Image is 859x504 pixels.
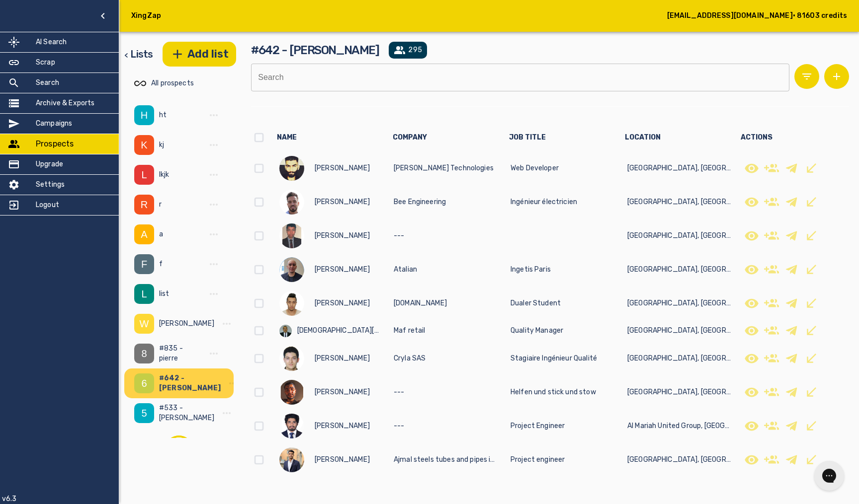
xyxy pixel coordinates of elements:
[315,231,370,241] p: [PERSON_NAME]
[627,231,732,241] p: [GEOGRAPHIC_DATA], [GEOGRAPHIC_DATA]
[36,180,65,190] h5: Settings
[277,133,381,143] p: NAME
[627,421,732,431] p: Al Mariah United Group, [GEOGRAPHIC_DATA]
[36,138,74,150] h5: Prospects
[134,284,154,304] img: avatar
[315,455,370,465] p: [PERSON_NAME]
[315,298,370,308] p: [PERSON_NAME]
[134,105,154,125] img: avatar
[134,344,154,363] img: avatar
[627,326,732,336] p: [GEOGRAPHIC_DATA], [GEOGRAPHIC_DATA]
[394,455,499,465] p: Ajmal steels tubes and pipes industries
[667,11,847,21] h5: [EMAIL_ADDRESS][DOMAIN_NAME] • 81603 credits
[159,403,214,423] p: #533 - [PERSON_NAME]
[134,373,154,393] img: avatar
[511,197,577,207] p: Ingénieur électricien
[627,455,732,465] p: [GEOGRAPHIC_DATA], [GEOGRAPHIC_DATA]
[297,326,382,336] p: [DEMOGRAPHIC_DATA][PERSON_NAME][DEMOGRAPHIC_DATA]
[315,197,370,207] p: [PERSON_NAME]
[131,11,161,21] h5: XingZap
[393,133,497,143] p: COMPANY
[159,289,201,299] p: list
[251,64,782,91] input: Search
[511,455,565,465] p: Project engineer
[36,200,59,210] h5: Logout
[408,45,422,55] span: 295
[163,42,236,67] button: Add list
[159,140,201,150] p: kj
[36,119,72,129] h5: Campaigns
[315,354,370,363] p: [PERSON_NAME]
[159,110,201,120] p: ht
[315,387,370,397] p: [PERSON_NAME]
[627,354,732,363] p: [GEOGRAPHIC_DATA], [GEOGRAPHIC_DATA]
[394,326,426,336] p: Maf retail
[134,403,154,423] img: avatar
[124,47,153,61] h1: <
[159,200,201,210] p: r
[511,163,559,173] p: Web Developer
[627,265,732,275] p: [GEOGRAPHIC_DATA], [GEOGRAPHIC_DATA]
[134,254,154,274] img: avatar
[511,326,563,336] p: Quality Manager
[159,259,201,269] p: f
[315,163,370,173] p: [PERSON_NAME]
[36,98,95,108] h5: Archive & Exports
[134,195,154,215] img: avatar
[36,78,59,88] h5: Search
[315,421,370,431] p: [PERSON_NAME]
[394,231,404,241] p: ---
[394,265,417,275] p: Atalian
[159,229,201,239] p: a
[741,133,845,143] p: ACTIONS
[134,314,154,334] img: avatar
[130,48,153,60] span: Lists
[159,319,214,329] p: [PERSON_NAME]
[134,135,154,155] img: avatar
[509,133,613,143] p: JOB TITLE
[511,298,561,308] p: Dualer Student
[394,387,404,397] p: ---
[159,170,201,180] p: lkjk
[36,37,67,47] h5: AI Search
[394,298,447,308] p: [DOMAIN_NAME]
[2,494,17,504] p: v6.3
[809,457,849,494] iframe: Gorgias live chat messenger
[36,58,55,68] h5: Scrap
[394,197,446,207] p: Bee Engineering
[394,163,494,173] p: [PERSON_NAME] Technologies
[511,265,551,275] p: Ingetis Paris
[511,354,597,363] p: Stagiaire Ingénieur Qualité
[627,298,732,308] p: [GEOGRAPHIC_DATA], [GEOGRAPHIC_DATA]
[394,421,404,431] p: ---
[134,224,154,244] img: avatar
[134,165,154,185] img: avatar
[315,265,370,275] p: [PERSON_NAME]
[627,197,732,207] p: [GEOGRAPHIC_DATA], [GEOGRAPHIC_DATA], [GEOGRAPHIC_DATA], [GEOGRAPHIC_DATA]
[511,387,596,397] p: Helfen und stick und stow
[159,373,221,393] p: #642 - [PERSON_NAME]
[627,163,732,173] p: [GEOGRAPHIC_DATA], [GEOGRAPHIC_DATA]
[627,387,732,397] p: [GEOGRAPHIC_DATA], [GEOGRAPHIC_DATA]
[251,42,379,58] h1: #642 - [PERSON_NAME]
[625,133,729,143] p: LOCATION
[159,344,201,363] p: #835 - pierre
[151,78,224,88] p: All prospects
[36,159,63,169] h5: Upgrade
[511,421,565,431] p: Project Engineer
[394,354,426,363] p: Cryla SAS
[159,431,199,470] div: puff-loading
